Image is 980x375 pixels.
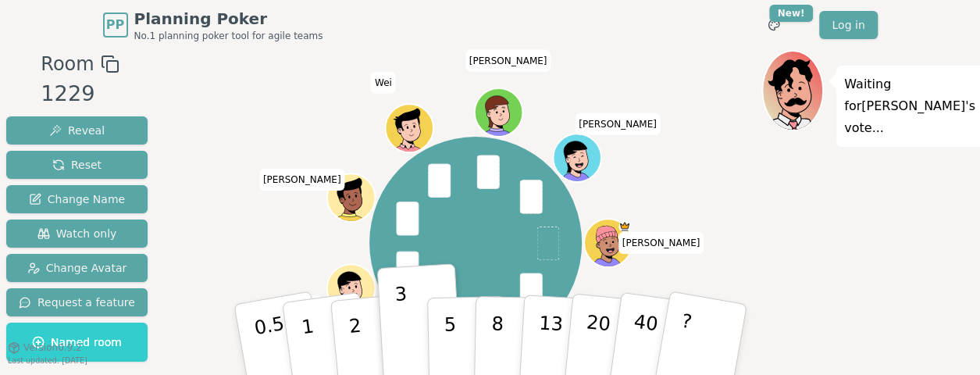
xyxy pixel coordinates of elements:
[8,356,87,365] span: Last updated: [DATE]
[27,260,127,276] span: Change Avatar
[394,283,411,368] p: 3
[29,191,125,207] span: Change Name
[41,50,94,78] span: Room
[6,254,148,282] button: Change Avatar
[575,113,661,135] span: Click to change your name
[371,72,396,94] span: Click to change your name
[769,5,814,22] div: New!
[465,50,551,72] span: Click to change your name
[819,11,877,39] a: Log in
[6,185,148,213] button: Change Name
[6,220,148,248] button: Watch only
[259,169,345,191] span: Click to change your name
[41,78,119,110] div: 1229
[49,123,105,138] span: Reveal
[8,341,82,354] button: Version0.9.2
[6,151,148,179] button: Reset
[619,220,631,232] span: Patrick is the host
[23,341,82,354] span: Version 0.9.2
[52,157,102,173] span: Reset
[103,8,323,42] a: PPPlanning PokerNo.1 planning poker tool for agile teams
[134,8,323,30] span: Planning Poker
[37,226,117,241] span: Watch only
[134,30,323,42] span: No.1 planning poker tool for agile teams
[760,11,788,39] button: New!
[32,334,122,350] span: Named room
[19,295,135,310] span: Request a feature
[106,16,124,34] span: PP
[6,288,148,316] button: Request a feature
[618,232,704,254] span: Click to change your name
[6,323,148,362] button: Named room
[6,116,148,145] button: Reveal
[844,73,975,139] p: Waiting for [PERSON_NAME] 's vote...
